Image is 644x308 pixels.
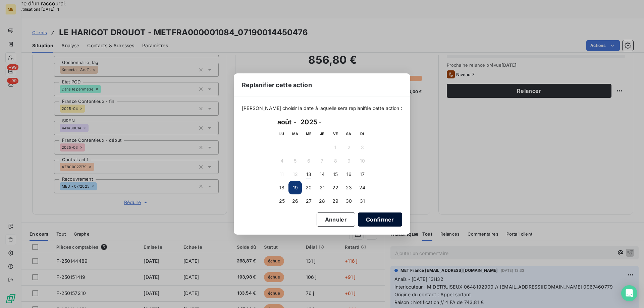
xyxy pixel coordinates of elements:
[242,80,312,89] span: Replanifier cette action
[356,127,369,141] th: dimanche
[329,194,342,208] button: 29
[302,194,315,208] button: 27
[342,194,356,208] button: 30
[275,127,288,141] th: lundi
[342,181,356,194] button: 23
[342,127,356,141] th: samedi
[356,168,369,181] button: 17
[315,127,329,141] th: jeudi
[356,141,369,154] button: 3
[288,154,302,168] button: 5
[329,181,342,194] button: 22
[356,194,369,208] button: 31
[302,127,315,141] th: mercredi
[317,212,355,227] button: Annuler
[342,154,356,168] button: 9
[275,194,288,208] button: 25
[275,168,288,181] button: 11
[329,127,342,141] th: vendredi
[288,194,302,208] button: 26
[356,154,369,168] button: 10
[315,154,329,168] button: 7
[288,127,302,141] th: mardi
[275,181,288,194] button: 18
[315,181,329,194] button: 21
[358,212,402,227] button: Confirmer
[275,154,288,168] button: 4
[342,168,356,181] button: 16
[329,141,342,154] button: 1
[315,168,329,181] button: 14
[302,154,315,168] button: 6
[329,154,342,168] button: 8
[302,168,315,181] button: 13
[621,285,637,301] div: Open Intercom Messenger
[302,181,315,194] button: 20
[356,181,369,194] button: 24
[288,181,302,194] button: 19
[342,141,356,154] button: 2
[329,168,342,181] button: 15
[242,105,402,112] span: [PERSON_NAME] choisir la date à laquelle sera replanifée cette action :
[315,194,329,208] button: 28
[288,168,302,181] button: 12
